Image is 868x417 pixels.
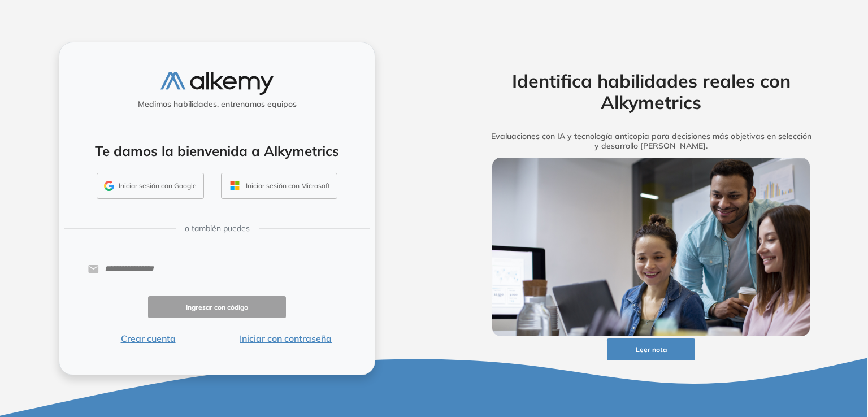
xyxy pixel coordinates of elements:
[221,173,337,199] button: Iniciar sesión con Microsoft
[79,332,217,345] button: Crear cuenta
[228,179,241,192] img: OUTLOOK_ICON
[148,296,286,318] button: Ingresar con código
[492,158,810,336] img: img-more-info
[665,286,868,417] div: Widget de chat
[160,72,274,95] img: logo-alkemy
[64,99,370,109] h5: Medimos habilidades, entrenamos equipos
[185,223,250,234] span: o también puedes
[104,181,114,191] img: GMAIL_ICON
[607,338,695,360] button: Leer nota
[74,143,360,159] h4: Te damos la bienvenida a Alkymetrics
[97,173,204,199] button: Iniciar sesión con Google
[475,132,827,151] h5: Evaluaciones con IA y tecnología anticopia para decisiones más objetivas en selección y desarroll...
[665,286,868,417] iframe: Chat Widget
[475,70,827,114] h2: Identifica habilidades reales con Alkymetrics
[217,332,355,345] button: Iniciar con contraseña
